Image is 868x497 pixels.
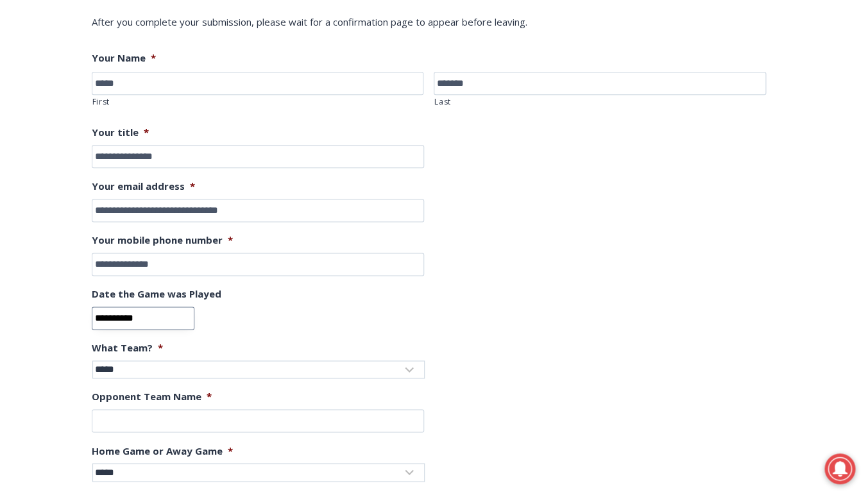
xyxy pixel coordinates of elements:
label: Your Name [92,52,156,65]
label: Date the Game was Played [92,288,221,301]
label: Your email address [92,180,195,193]
label: Opponent Team Name [92,391,212,403]
label: Last [434,96,766,108]
span: Intern @ [DOMAIN_NAME] [336,128,595,156]
div: "I learned about the history of a place I’d honestly never considered even as a resident of [GEOG... [324,1,606,124]
label: Your title [92,126,149,139]
label: Home Game or Away Game [92,444,233,457]
p: After you complete your submission, please wait for a confirmation page to appear before leaving. [92,14,777,29]
a: Intern @ [DOMAIN_NAME] [309,124,622,160]
label: Your mobile phone number [92,234,233,247]
label: First [92,96,424,108]
label: What Team? [92,342,163,355]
